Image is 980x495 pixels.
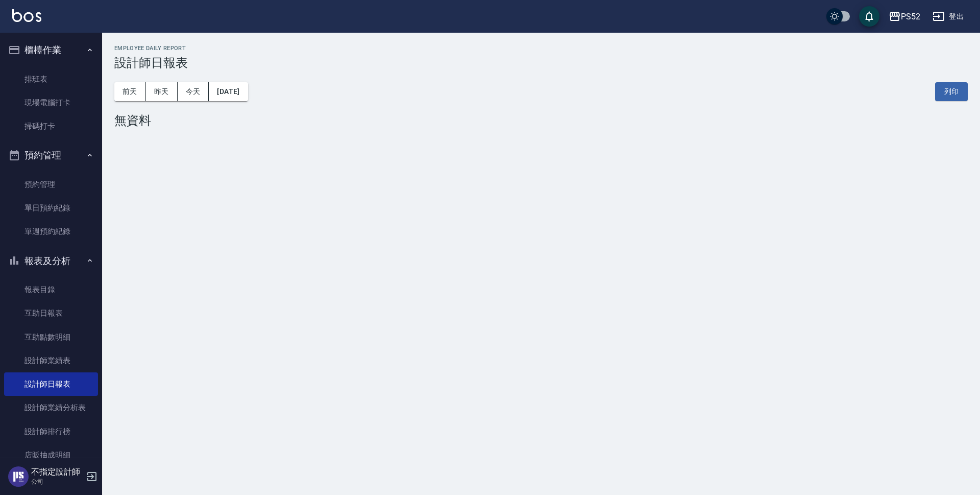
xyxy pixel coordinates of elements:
img: Logo [12,9,41,22]
button: 今天 [178,82,209,101]
a: 預約管理 [4,173,98,196]
button: 登出 [928,7,968,26]
h5: 不指定設計師 [31,467,83,477]
a: 單日預約紀錄 [4,196,98,220]
a: 掃碼打卡 [4,114,98,138]
a: 店販抽成明細 [4,443,98,467]
button: 櫃檯作業 [4,37,98,63]
button: 預約管理 [4,142,98,169]
button: save [859,6,879,27]
button: 列印 [935,82,968,101]
button: 報表及分析 [4,248,98,274]
a: 設計師業績表 [4,349,98,372]
a: 排班表 [4,67,98,91]
a: 互助點數明細 [4,325,98,349]
a: 報表目錄 [4,278,98,301]
h2: Employee Daily Report [114,45,968,52]
a: 設計師業績分析表 [4,396,98,419]
div: 無資料 [114,113,968,128]
div: PS52 [901,10,920,23]
img: Person [8,466,29,487]
h3: 設計師日報表 [114,56,968,70]
button: PS52 [885,6,924,27]
a: 設計師排行榜 [4,420,98,443]
a: 互助日報表 [4,301,98,325]
button: 昨天 [146,82,178,101]
button: 前天 [114,82,146,101]
a: 現場電腦打卡 [4,91,98,114]
a: 單週預約紀錄 [4,220,98,243]
p: 公司 [31,477,83,486]
button: [DATE] [209,82,248,101]
a: 設計師日報表 [4,372,98,396]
